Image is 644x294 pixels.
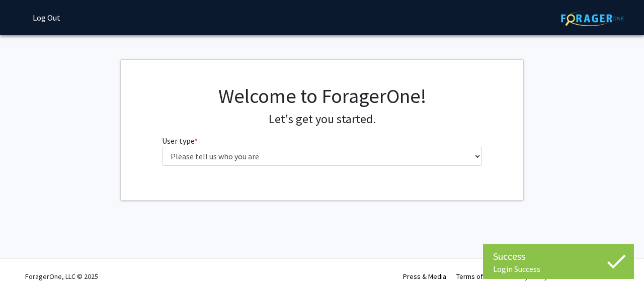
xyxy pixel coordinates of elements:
h1: Welcome to ForagerOne! [162,84,482,108]
h4: Let's get you started. [162,112,482,127]
div: Success [493,249,624,264]
img: ForagerOne Logo [561,11,624,26]
label: User type [162,135,198,147]
div: ForagerOne, LLC © 2025 [25,259,98,294]
a: Terms of Use [456,272,496,281]
div: Login Success [493,264,624,274]
a: Press & Media [403,272,446,281]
